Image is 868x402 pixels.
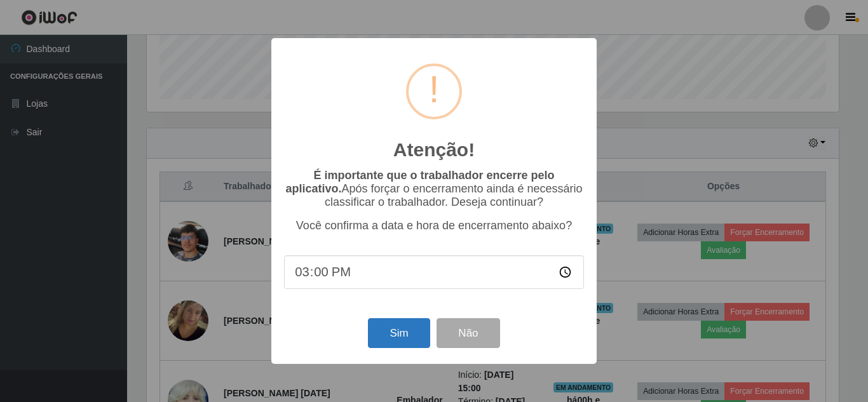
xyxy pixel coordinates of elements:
b: É importante que o trabalhador encerre pelo aplicativo. [285,169,554,195]
h2: Atenção! [393,138,475,161]
button: Sim [368,318,430,348]
button: Não [437,318,499,348]
p: Após forçar o encerramento ainda é necessário classificar o trabalhador. Deseja continuar? [284,169,584,209]
p: Você confirma a data e hora de encerramento abaixo? [284,219,584,232]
